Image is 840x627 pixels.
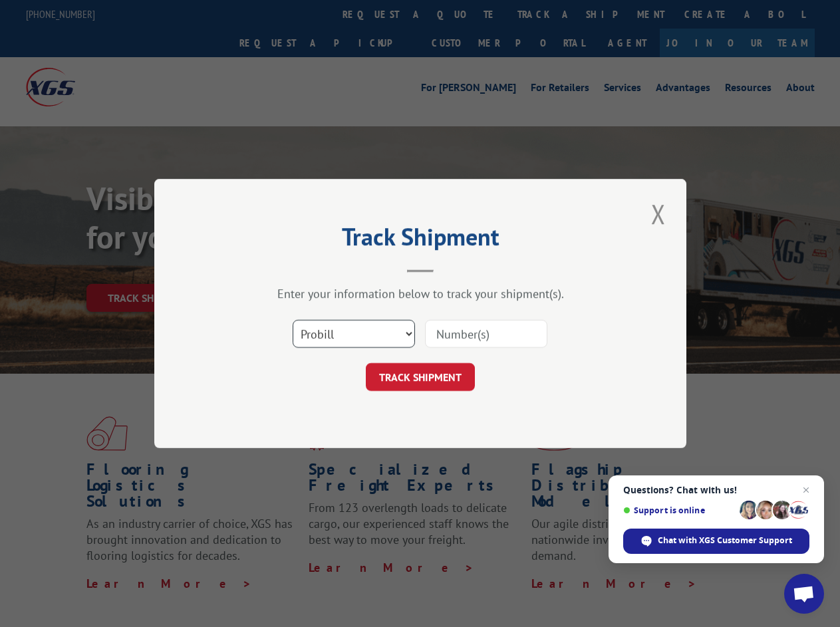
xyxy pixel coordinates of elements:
[623,529,809,554] span: Chat with XGS Customer Support
[221,286,620,301] div: Enter your information below to track your shipment(s).
[221,227,620,253] h2: Track Shipment
[623,485,809,495] span: Questions? Chat with us!
[425,320,547,348] input: Number(s)
[366,363,475,391] button: TRACK SHIPMENT
[658,535,792,547] span: Chat with XGS Customer Support
[647,195,670,232] button: Close modal
[784,574,824,614] a: Open chat
[623,505,735,515] span: Support is online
